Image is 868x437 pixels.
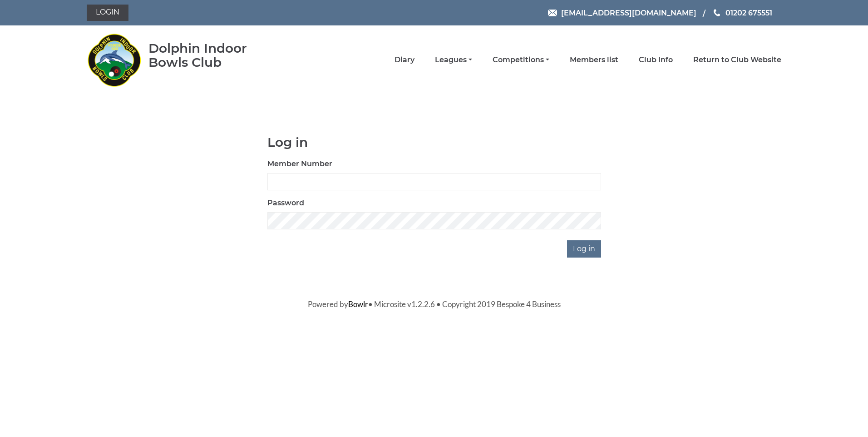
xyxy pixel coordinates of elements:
[267,135,601,149] h1: Log in
[567,240,601,258] input: Log in
[725,8,772,17] span: 01202 675551
[267,198,304,209] label: Password
[712,7,772,19] a: Phone us 01202 675551
[308,299,561,309] span: Powered by • Microsite v1.2.2.6 • Copyright 2019 Bespoke 4 Business
[87,28,141,92] img: Dolphin Indoor Bowls Club
[87,5,128,21] a: Login
[435,55,472,65] a: Leagues
[548,10,557,16] img: Email
[148,41,276,70] div: Dolphin Indoor Bowls Club
[561,8,696,17] span: [EMAIL_ADDRESS][DOMAIN_NAME]
[493,55,549,65] a: Competitions
[570,55,618,65] a: Members list
[348,299,368,309] a: Bowlr
[639,55,673,65] a: Club Info
[548,7,696,19] a: Email [EMAIL_ADDRESS][DOMAIN_NAME]
[267,159,332,169] label: Member Number
[714,9,720,16] img: Phone us
[395,55,414,65] a: Diary
[693,55,781,65] a: Return to Club Website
